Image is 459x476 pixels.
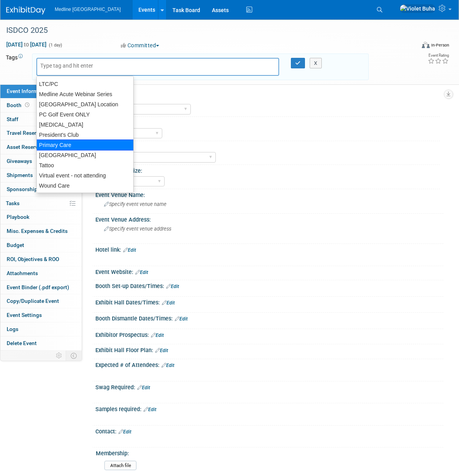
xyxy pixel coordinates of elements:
[7,284,69,290] span: Event Binder (.pdf export)
[37,181,133,191] div: Wound Care
[0,98,82,112] a: Booth
[95,344,443,354] div: Exhibit Hall Floor Plan:
[37,160,133,170] div: Tattoo
[428,54,449,57] div: Event Rating
[95,280,443,290] div: Booth Set-up Dates/Times:
[151,333,164,338] a: Edit
[0,308,82,322] a: Event Settings
[66,351,82,361] td: Toggle Event Tabs
[96,141,440,151] div: Sales Channel:
[104,201,167,207] span: Specify event venue name
[104,226,171,232] span: Specify event venue address
[23,102,31,108] span: Booth not reserved yet
[0,224,82,238] a: Misc. Expenses & Credits
[310,58,322,69] button: X
[0,126,82,140] a: Travel Reservations
[0,168,82,182] a: Shipments
[95,297,443,307] div: Exhibit Hall Dates/Times:
[143,407,156,412] a: Edit
[400,4,436,13] img: Violet Buha
[118,429,131,435] a: Edit
[0,294,82,308] a: Copy/Duplicate Event
[95,214,443,224] div: Event Venue Address:
[123,247,136,253] a: Edit
[4,23,406,38] div: ISDCO 2025
[6,54,25,80] td: Tags
[7,102,31,108] span: Booth
[6,200,20,206] span: Tasks
[95,266,443,276] div: Event Website:
[161,363,174,368] a: Edit
[37,89,133,99] div: Medline Acute Webinar Series
[7,298,59,304] span: Copy/Duplicate Event
[137,385,150,390] a: Edit
[7,158,32,164] span: Giveaways
[40,62,103,70] input: Type tag and hit enter
[0,322,82,336] a: Logs
[48,43,62,48] span: (1 day)
[118,41,162,49] button: Committed
[431,42,449,48] div: In-Person
[0,154,82,168] a: Giveaways
[0,197,82,210] a: Tasks
[7,326,18,332] span: Logs
[37,130,133,140] div: President's Club
[0,252,82,266] a: ROI, Objectives & ROO
[175,316,188,322] a: Edit
[380,41,450,52] div: Event Format
[95,403,443,413] div: Samples required:
[95,426,443,436] div: Contact:
[0,267,82,280] a: Attachments
[55,7,121,12] span: Medline [GEOGRAPHIC_DATA]
[96,165,440,175] div: Participation Size:
[0,210,82,224] a: Playbook
[95,313,443,323] div: Booth Dismantle Dates/Times:
[52,351,66,361] td: Personalize Event Tab Strip
[37,109,133,120] div: PC Golf Event ONLY
[37,99,133,109] div: [GEOGRAPHIC_DATA] Location
[7,186,40,192] span: Sponsorships
[96,447,440,457] div: Membership:
[37,170,133,181] div: Virtual event - not attending
[7,242,24,248] span: Budget
[37,150,133,160] div: [GEOGRAPHIC_DATA]
[7,256,59,262] span: ROI, Objectives & ROO
[95,381,443,392] div: Swag Required:
[23,41,30,48] span: to
[95,359,443,369] div: Expected # of Attendees:
[162,300,175,306] a: Edit
[95,244,443,254] div: Hotel link:
[7,228,68,234] span: Misc. Expenses & Credits
[155,348,168,353] a: Edit
[95,329,443,339] div: Exhibitor Prospectus:
[96,117,440,127] div: Social Post:
[7,130,54,136] span: Travel Reservations
[7,144,53,150] span: Asset Reservations
[95,189,443,199] div: Event Venue Name:
[0,238,82,252] a: Budget
[7,270,38,276] span: Attachments
[0,281,82,294] a: Event Binder (.pdf export)
[6,41,47,48] span: [DATE] [DATE]
[135,270,148,275] a: Edit
[422,42,430,48] img: Format-Inperson.png
[37,79,133,89] div: LTC/PC
[7,172,33,178] span: Shipments
[37,120,133,130] div: [MEDICAL_DATA]
[7,340,37,346] span: Delete Event
[7,312,42,318] span: Event Settings
[0,140,82,154] a: Asset Reservations
[96,93,440,103] div: Status:
[6,7,45,14] img: ExhibitDay
[166,284,179,289] a: Edit
[0,183,82,196] a: Sponsorships
[7,88,50,94] span: Event Information
[0,336,82,350] a: Delete Event
[36,140,134,150] div: Primary Care
[0,84,82,98] a: Event Information
[0,113,82,126] a: Staff
[7,116,18,122] span: Staff
[7,214,29,220] span: Playbook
